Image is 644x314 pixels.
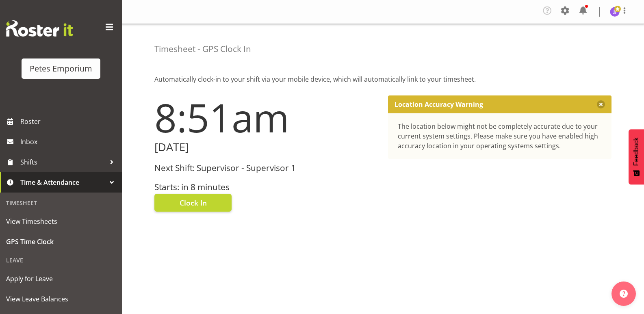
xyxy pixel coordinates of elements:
[154,182,378,192] h3: Starts: in 8 minutes
[154,163,378,173] h3: Next Shift: Supervisor - Supervisor 1
[154,44,251,54] h4: Timesheet - GPS Clock In
[20,136,118,148] span: Inbox
[2,289,120,309] a: View Leave Balances
[2,195,120,211] div: Timesheet
[154,74,611,84] p: Automatically clock-in to your shift via your mobile device, which will automatically link to you...
[6,20,73,37] img: Rosterit website logo
[6,215,116,227] span: View Timesheets
[154,194,232,212] button: Clock In
[395,100,483,108] p: Location Accuracy Warning
[154,95,378,139] h1: 8:51am
[629,129,644,184] button: Feedback - Show survey
[20,115,118,128] span: Roster
[633,137,640,166] span: Feedback
[597,100,605,108] button: Close message
[6,293,116,305] span: View Leave Balances
[2,252,120,269] div: Leave
[2,232,120,252] a: GPS Time Clock
[2,211,120,232] a: View Timesheets
[180,197,207,208] span: Clock In
[20,156,106,168] span: Shifts
[6,236,116,248] span: GPS Time Clock
[610,7,620,17] img: janelle-jonkers702.jpg
[620,290,628,298] img: help-xxl-2.png
[6,273,116,285] span: Apply for Leave
[2,269,120,289] a: Apply for Leave
[398,121,602,151] div: The location below might not be completely accurate due to your current system settings. Please m...
[154,141,378,154] h2: [DATE]
[20,176,106,188] span: Time & Attendance
[30,63,92,75] div: Petes Emporium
